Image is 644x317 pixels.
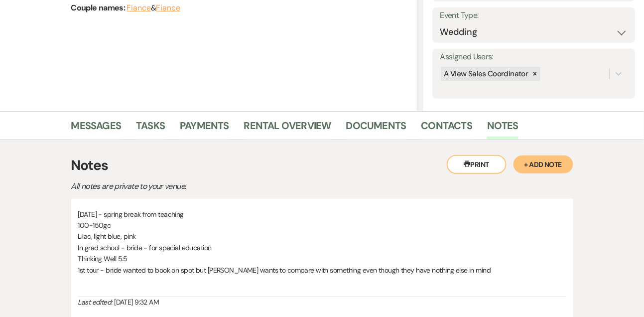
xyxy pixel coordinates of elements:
[71,155,573,176] h3: Notes
[487,118,518,140] a: Notes
[71,118,122,140] a: Messages
[440,8,628,23] label: Event Type:
[78,266,491,275] span: 1st tour - bride wanted to book on spot but [PERSON_NAME] wants to compare with something even th...
[127,3,180,13] span: &
[78,297,566,308] div: [DATE] 9:32 AM
[78,221,111,230] span: 100-150gc
[78,243,212,252] span: In grad school - bride - for special education
[127,4,151,12] button: Fiance
[440,50,628,64] label: Assigned Users:
[71,180,420,193] p: All notes are private to your venue.
[78,210,184,219] span: [DATE] - spring break from teaching
[78,254,128,263] span: Thinking Well 5.5
[346,118,406,140] a: Documents
[441,67,529,81] div: A View Sales Coordinator
[421,118,473,140] a: Contacts
[78,232,136,241] span: Lilac, light blue, pink
[514,156,573,173] button: + Add Note
[180,118,229,140] a: Payments
[78,298,113,307] i: Last edited:
[71,2,127,13] span: Couple names:
[447,155,507,174] button: Print
[136,118,165,140] a: Tasks
[156,4,180,12] button: Fiance
[244,118,331,140] a: Rental Overview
